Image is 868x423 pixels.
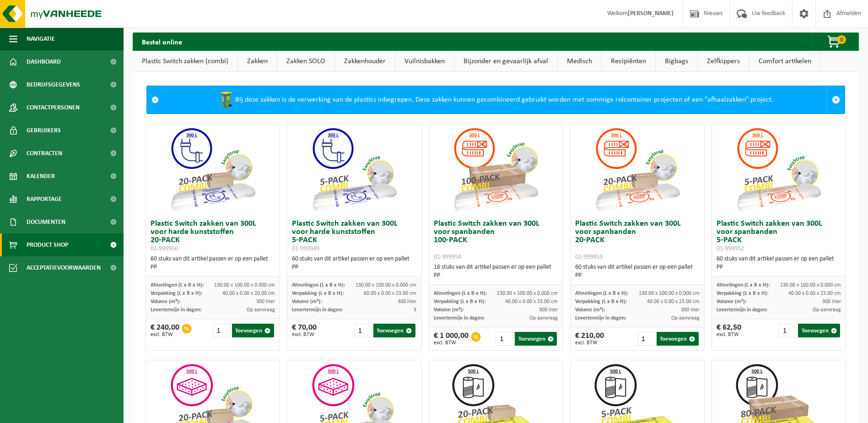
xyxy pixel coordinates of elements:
div: € 1 000,00 [434,332,469,346]
div: PP [434,271,558,280]
img: 01-999954 [450,124,541,215]
span: Levertermijn in dagen: [292,307,343,313]
span: Bedrijfsgegevens [27,73,80,96]
span: Kalender [27,165,55,188]
h3: Plastic Switch zakken van 300L voor spanbanden 100-PACK [434,220,558,261]
a: Zakken SOLO [277,51,334,72]
span: Op aanvraag [813,307,841,313]
span: Dashboard [27,50,61,73]
button: Toevoegen [232,324,274,337]
div: € 210,00 [575,332,604,346]
span: Navigatie [27,27,55,50]
button: Toevoegen [373,324,415,337]
span: 60.00 x 0.00 x 23.00 cm [364,291,416,296]
span: 01-999952 [717,245,744,252]
span: Acceptatievoorwaarden [27,256,101,279]
h3: Plastic Switch zakken van 300L voor harde kunststoffen 20-PACK [151,220,275,253]
img: 01-999950 [167,124,259,215]
span: 40.00 x 0.00 x 20.00 cm [222,291,275,296]
button: Toevoegen [798,324,840,337]
span: 300 liter [539,307,558,313]
span: Contracten [27,142,62,165]
input: 1 [354,324,372,337]
div: 60 stuks van dit artikel passen er op een pallet [717,255,841,271]
span: Verpakking (L x B x H): [717,291,768,296]
h2: Bestel online [133,33,191,50]
span: 40.00 x 0.00 x 23.00 cm [505,299,558,304]
span: 300 liter [681,307,700,313]
div: € 70,00 [292,324,317,337]
div: PP [151,263,275,271]
span: 01-999949 [292,245,319,252]
div: PP [717,263,841,271]
a: Zelfkippers [698,51,749,72]
input: 1 [637,332,656,346]
h3: Plastic Switch zakken van 300L voor harde kunststoffen 5-PACK [292,220,416,253]
span: 01-999954 [434,254,461,260]
span: 130.00 x 100.00 x 0.000 cm [780,282,841,288]
span: Documenten [27,211,65,233]
div: 60 stuks van dit artikel passen er op een pallet [292,255,416,271]
img: 01-999952 [733,124,825,215]
input: 1 [779,324,797,337]
span: excl. BTW [575,340,604,346]
span: 300 liter [256,299,275,304]
span: Levertermijn in dagen: [717,307,767,313]
span: 130.00 x 100.00 x 0.000 cm [356,282,416,288]
button: Toevoegen [515,332,557,346]
span: 01-999950 [151,245,178,252]
a: Bijzonder en gevaarlijk afval [454,51,557,72]
a: Sluit melding [827,86,845,114]
span: Afmetingen (L x B x H): [434,291,487,296]
span: 0 [837,35,846,44]
div: 60 stuks van dit artikel passen er op een pallet [575,263,700,280]
div: 16 stuks van dit artikel passen er op een pallet [434,263,558,280]
span: Volume (m³): [434,307,464,313]
a: Vuilnisbakken [395,51,454,72]
div: € 240,00 [151,324,179,337]
span: 300 liter [398,299,416,304]
span: Contactpersonen [27,96,80,119]
span: 40.00 x 0.00 x 23.00 cm [788,291,841,296]
input: 1 [496,332,514,346]
a: Medisch [558,51,601,72]
span: Levertermijn in dagen: [575,315,626,321]
span: Volume (m³): [292,299,322,304]
span: 40.00 x 0.00 x 23.00 cm [647,299,700,304]
div: 60 stuks van dit artikel passen er op een pallet [151,255,275,271]
span: Afmetingen (L x B x H): [292,282,345,288]
span: 130.00 x 100.00 x 0.000 cm [639,291,700,296]
img: 01-999949 [308,124,400,215]
a: Bigbags [656,51,697,72]
span: Afmetingen (L x B x H): [717,282,770,288]
span: excl. BTW [717,332,741,337]
span: Levertermijn in dagen: [151,307,201,313]
span: 01-999953 [575,254,603,260]
span: 3 [414,307,416,313]
span: Verpakking (L x B x H): [575,299,627,304]
span: Verpakking (L x B x H): [292,291,344,296]
input: 1 [213,324,231,337]
img: 01-999953 [592,124,683,215]
h3: Plastic Switch zakken van 300L voor spanbanden 20-PACK [575,220,700,261]
span: Op aanvraag [671,315,700,321]
a: Plastic Switch zakken (combi) [133,51,237,72]
span: Verpakking (L x B x H): [151,291,202,296]
strong: [PERSON_NAME] [628,10,674,17]
a: Zakken [238,51,277,72]
span: Verpakking (L x B x H): [434,299,485,304]
span: Product Shop [27,233,68,256]
h3: Plastic Switch zakken van 300L voor spanbanden 5-PACK [717,220,841,253]
span: excl. BTW [292,332,317,337]
span: Afmetingen (L x B x H): [575,291,628,296]
div: PP [575,271,700,280]
span: 130.00 x 100.00 x 0.000 cm [497,291,558,296]
span: Gebruikers [27,119,61,142]
span: Rapportage [27,188,62,211]
a: Recipiënten [602,51,655,72]
span: Volume (m³): [151,299,180,304]
span: 130.00 x 100.00 x 0.000 cm [214,282,275,288]
span: excl. BTW [434,340,469,346]
div: Bij deze zakken is de verwerking van de plastics inbegrepen. Deze zakken kunnen gecombineerd gebr... [163,86,827,114]
div: PP [292,263,416,271]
